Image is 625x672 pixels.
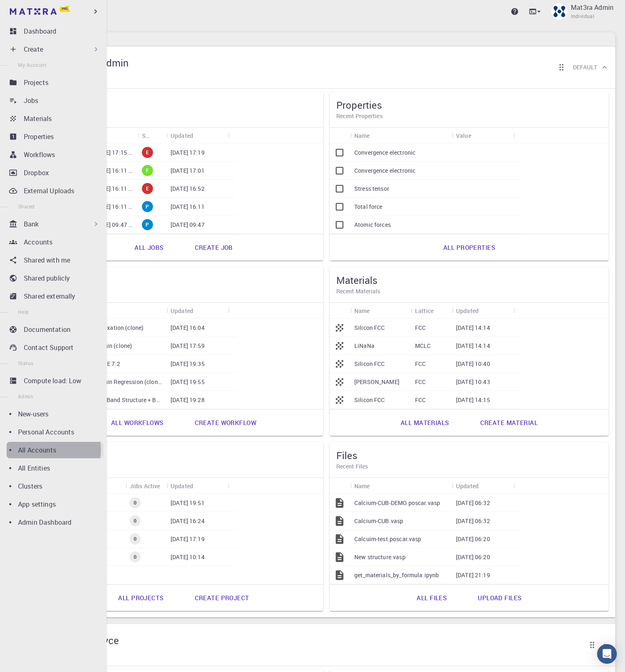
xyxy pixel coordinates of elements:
div: Status [142,128,149,144]
h6: Recent Projects [51,462,317,471]
p: Convergence electronic [354,149,415,157]
p: Dropbox [24,168,49,178]
div: Bank [7,216,103,232]
p: New structure.vasp [354,553,406,561]
p: [DATE] 16:04 [171,324,205,332]
button: Sort [149,129,162,142]
p: [DATE] 14:15 [456,396,490,404]
div: Name [350,128,452,144]
p: [DATE] 19:35 [171,360,205,368]
div: Status [138,128,167,144]
div: Icon [330,128,350,144]
p: Mat3ra Admin [571,2,614,12]
div: Open Intercom Messenger [597,644,617,664]
div: Name [354,478,370,494]
p: Documentation [24,325,71,334]
button: Sort [193,129,206,142]
button: Sort [433,304,447,317]
a: App settings [7,496,103,512]
div: Lattice [411,303,452,319]
div: Updated [452,478,513,494]
a: Create job [186,238,242,257]
h6: Default [573,63,597,72]
h5: Files [336,449,602,462]
p: FCC [415,324,426,332]
span: Support [17,6,47,13]
div: Updated [167,478,228,494]
a: Create project [186,588,258,608]
a: All Accounts [7,442,103,458]
p: External Uploads [24,186,74,196]
h5: Jobs [51,98,317,112]
a: All jobs [125,238,172,257]
div: finished [142,165,153,176]
p: [DATE] 16:11 [171,203,205,211]
p: [DATE] 16:24 [171,517,205,525]
button: Sort [370,304,383,317]
p: [DATE] 06:20 [456,535,490,543]
span: 0 [130,553,140,560]
a: Upload files [469,588,530,608]
p: [DATE] 17:59 [171,342,205,350]
p: Clusters [18,481,42,491]
span: E [143,185,152,192]
div: Mat3ra AdminMat3ra AdminIndividualReorder cardsDefault [38,89,615,617]
span: Admin [18,393,33,400]
a: All properties [434,238,504,257]
p: [DATE] 19:28 [171,396,205,404]
div: Value [452,128,513,144]
div: pre-submission [142,219,153,230]
a: Materials [7,110,103,127]
p: [DATE] 14:14 [456,342,490,350]
button: Sort [479,304,492,317]
p: Calcium-CUB.vasp [354,517,403,525]
p: [DATE] 14:14 [456,324,490,332]
span: 0 [130,499,140,506]
h5: Workflows [51,274,317,287]
p: Convergence electronic [354,167,415,175]
p: FCC [415,378,426,386]
h6: Recent Properties [336,112,602,121]
div: Name [65,478,125,494]
div: Updated [167,128,228,144]
span: E [143,149,152,156]
p: [DATE] 06:32 [456,499,490,507]
p: Calcuim-test.poscar.vasp [354,535,422,543]
span: Shared [18,203,34,210]
a: New-users [7,406,103,422]
div: Value [456,128,471,144]
p: [DATE] 17:19 [171,149,205,157]
p: Silicon FCC [354,360,385,368]
div: Updated [167,303,228,319]
div: Name [350,478,452,494]
button: Sort [370,479,383,492]
p: Silicon FCC [354,324,385,332]
p: Shared externally [24,291,75,301]
p: [DATE] 21:19 [456,571,490,579]
p: All Accounts [18,445,56,455]
a: Personal Accounts [7,424,103,440]
a: All files [408,588,456,608]
p: Projects [24,78,48,87]
p: Dashboard [24,26,56,36]
p: Personal Accounts [18,427,75,437]
button: Sort [193,304,206,317]
p: [DATE] 17:01 [171,167,205,175]
a: Projects [7,74,103,91]
p: Properties [24,132,54,142]
p: Contact Support [24,343,73,352]
span: F [143,167,152,174]
span: 0 [130,517,140,524]
p: New-users [18,409,48,419]
div: Updated [452,303,513,319]
a: Accounts [7,234,103,250]
h5: Properties [336,98,602,112]
p: Silicon FCC [354,396,385,404]
div: Mat3ra AdminMat3ra AdminIndividualReorder cardsDefault [38,46,615,89]
p: [DATE] 16:52 [171,185,205,193]
a: Shared with me [7,252,103,268]
h6: Recent Jobs [51,112,317,121]
img: Mat3ra Admin [551,3,568,20]
p: Shared publicly [24,273,70,283]
p: Python ML Train Regression (clone) (clone) [69,378,162,386]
